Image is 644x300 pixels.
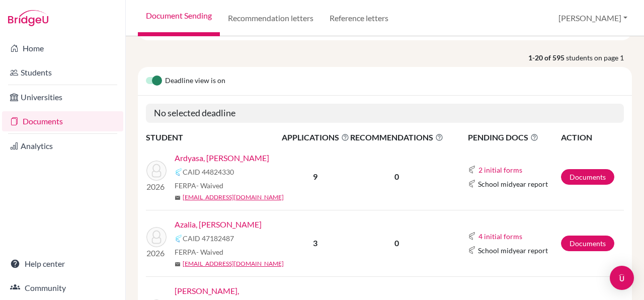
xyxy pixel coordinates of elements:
[175,195,181,201] span: mail
[175,247,223,257] span: FERPA
[146,131,281,144] th: STUDENT
[554,9,632,28] button: [PERSON_NAME]
[350,131,443,143] span: RECOMMENDATIONS
[561,169,614,185] a: Documents
[350,237,443,249] p: 0
[566,52,632,63] span: students on page 1
[478,164,523,176] button: 2 initial forms
[183,233,234,244] span: CAID 47182487
[468,180,476,188] img: Common App logo
[146,104,624,123] h5: No selected deadline
[146,161,167,181] img: Ardyasa, Azalea Della
[478,179,548,189] span: School midyear report
[175,235,183,243] img: Common App logo
[183,193,284,202] a: [EMAIL_ADDRESS][DOMAIN_NAME]
[175,261,181,267] span: mail
[2,87,123,107] a: Universities
[610,266,634,290] div: Open Intercom Messenger
[561,236,614,251] a: Documents
[313,238,317,248] b: 3
[468,131,560,143] span: PENDING DOCS
[528,52,566,63] strong: 1-20 of 595
[282,131,349,143] span: APPLICATIONS
[165,75,225,87] span: Deadline view is on
[8,10,48,26] img: Bridge-U
[478,231,523,242] button: 4 initial forms
[350,171,443,183] p: 0
[175,168,183,176] img: Common App logo
[468,166,476,174] img: Common App logo
[196,181,223,190] span: - Waived
[468,232,476,240] img: Common App logo
[175,180,223,191] span: FERPA
[560,131,624,144] th: ACTION
[313,172,317,181] b: 9
[146,227,167,247] img: Azalia, Aisha Aqila
[2,38,123,58] a: Home
[146,247,167,259] p: 2026
[478,245,548,256] span: School midyear report
[468,246,476,254] img: Common App logo
[2,62,123,83] a: Students
[196,248,223,256] span: - Waived
[175,218,262,231] a: Azalia, [PERSON_NAME]
[2,111,123,131] a: Documents
[2,136,123,156] a: Analytics
[183,259,284,268] a: [EMAIL_ADDRESS][DOMAIN_NAME]
[146,181,167,193] p: 2026
[2,278,123,298] a: Community
[183,167,234,177] span: CAID 44824330
[2,254,123,274] a: Help center
[175,152,269,164] a: Ardyasa, [PERSON_NAME]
